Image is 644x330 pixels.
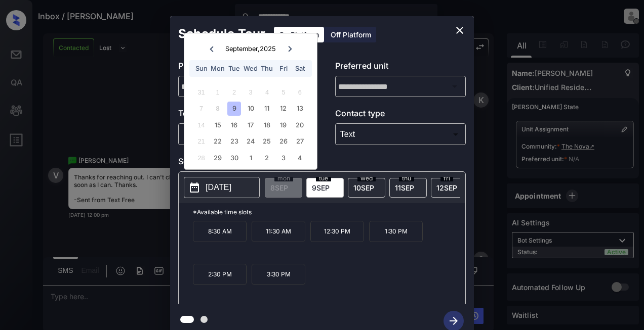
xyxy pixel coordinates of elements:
div: Choose Monday, September 29th, 2025 [211,151,224,165]
div: Choose Thursday, September 18th, 2025 [260,118,274,132]
div: Choose Thursday, October 2nd, 2025 [260,151,274,165]
div: Not available Wednesday, September 3rd, 2025 [244,85,257,99]
div: Choose Wednesday, September 17th, 2025 [244,118,257,132]
div: Choose Saturday, September 27th, 2025 [293,134,307,148]
div: date-select [306,178,344,198]
span: thu [399,175,414,181]
div: Sat [293,62,307,75]
div: Choose Tuesday, September 30th, 2025 [227,151,241,165]
div: Not available Sunday, August 31st, 2025 [194,85,208,99]
div: Choose Tuesday, September 23rd, 2025 [227,134,241,148]
div: Not available Sunday, September 7th, 2025 [194,102,208,115]
p: Contact type [335,107,466,123]
p: Tour type [178,107,309,123]
div: Choose Thursday, September 11th, 2025 [260,102,274,115]
p: Select slot [178,155,466,171]
div: Choose Friday, September 19th, 2025 [276,118,290,132]
div: Not available Monday, September 8th, 2025 [211,102,224,115]
div: Not available Tuesday, September 2nd, 2025 [227,85,241,99]
span: 9 SEP [312,183,330,192]
div: Text [338,126,464,143]
div: Not available Saturday, September 6th, 2025 [293,85,307,99]
div: Not available Sunday, September 28th, 2025 [194,151,208,165]
span: tue [316,175,331,181]
div: Choose Friday, October 3rd, 2025 [276,151,290,165]
div: Choose Saturday, September 13th, 2025 [293,102,307,115]
span: 10 SEP [353,183,374,192]
div: date-select [389,178,427,198]
div: month 2025-09 [187,84,313,166]
span: wed [357,175,376,181]
div: Choose Wednesday, September 10th, 2025 [244,102,257,115]
div: In Person [181,126,307,143]
p: 2:30 PM [193,264,247,285]
div: Tue [227,62,241,75]
div: Choose Monday, September 15th, 2025 [211,118,224,132]
div: On Platform [274,27,324,42]
div: Wed [244,62,257,75]
div: Choose Tuesday, September 16th, 2025 [227,118,241,132]
p: 1:30 PM [369,221,423,242]
div: Choose Saturday, October 4th, 2025 [293,151,307,165]
span: 11 SEP [395,183,414,192]
button: close [450,20,470,40]
div: Not available Sunday, September 14th, 2025 [194,118,208,132]
div: Fri [276,62,290,75]
p: 8:30 AM [193,221,247,242]
p: [DATE] [206,181,231,194]
h2: Schedule Tour [170,16,273,52]
span: fri [440,175,453,181]
div: September , 2025 [225,45,276,53]
div: Choose Saturday, September 20th, 2025 [293,118,307,132]
div: Choose Monday, September 22nd, 2025 [211,134,224,148]
div: Not available Friday, September 5th, 2025 [276,85,290,99]
p: Preferred unit [335,60,466,76]
div: date-select [431,178,468,198]
div: Choose Friday, September 12th, 2025 [276,102,290,115]
div: Choose Wednesday, September 24th, 2025 [244,134,257,148]
p: Preferred community [178,60,309,76]
p: 11:30 AM [252,221,305,242]
div: Choose Wednesday, October 1st, 2025 [244,151,257,165]
button: [DATE] [184,177,260,198]
div: Sun [194,62,208,75]
span: 12 SEP [436,183,457,192]
p: *Available time slots [193,203,465,221]
div: Not available Monday, September 1st, 2025 [211,85,224,99]
div: date-select [348,178,385,198]
div: Not available Thursday, September 4th, 2025 [260,85,274,99]
div: Not available Sunday, September 21st, 2025 [194,134,208,148]
p: 3:30 PM [252,264,305,285]
div: Choose Thursday, September 25th, 2025 [260,134,274,148]
div: Choose Friday, September 26th, 2025 [276,134,290,148]
div: Thu [260,62,274,75]
div: Mon [211,62,224,75]
p: 12:30 PM [310,221,364,242]
div: Choose Tuesday, September 9th, 2025 [227,102,241,115]
div: Off Platform [326,27,376,42]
